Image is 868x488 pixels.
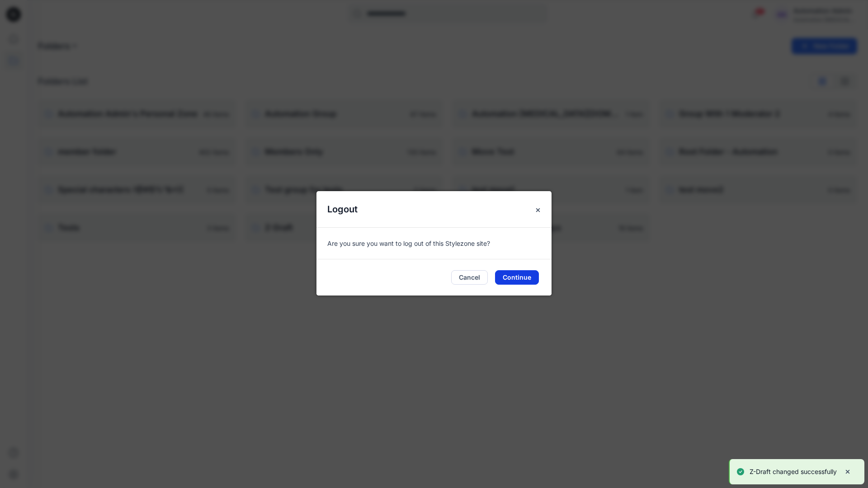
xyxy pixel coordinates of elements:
p: Z-Draft changed successfully [750,466,837,477]
button: Cancel [451,270,488,285]
button: Continue [495,270,539,285]
p: Are you sure you want to log out of this Stylezone site? [327,239,541,248]
div: Notifications-bottom-right [725,455,868,488]
h5: Logout [316,191,368,227]
button: Close [530,202,546,218]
